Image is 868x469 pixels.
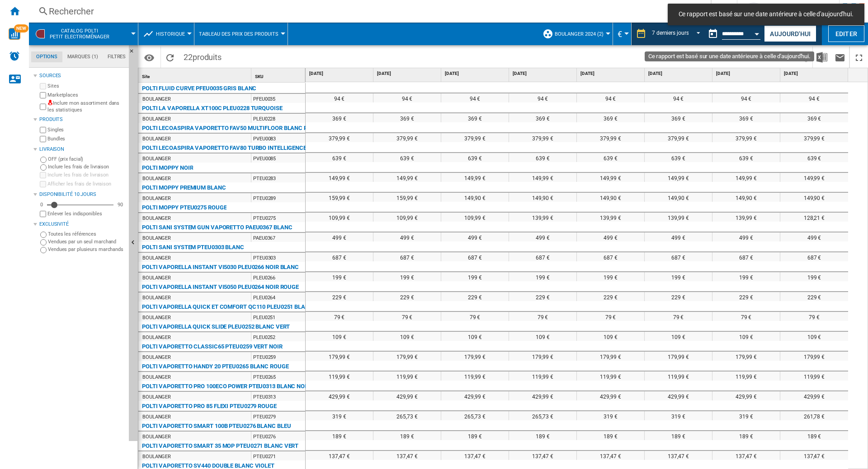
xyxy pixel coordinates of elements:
div: 369 € [780,113,848,122]
div: 429,99 € [780,391,848,400]
md-select: REPORTS.WIZARD.STEPS.REPORT.STEPS.REPORT_OPTIONS.PERIOD: 7 derniers jours [651,27,704,42]
span: [DATE] [580,70,642,77]
div: 199 € [780,272,848,281]
div: 369 € [712,113,780,122]
div: Sort None [253,68,305,82]
div: 119,99 € [306,371,373,381]
label: Sites [47,83,125,89]
div: POLTI LECOASPIRA VAPORETTO FAV80 TURBO INTELLIGENCE BLANC VERT [142,143,306,153]
button: Plein écran [850,46,868,68]
div: 369 € [373,113,441,122]
div: 265,73 € [509,411,576,420]
div: Site Sort None [140,68,251,82]
div: 639 € [780,153,848,162]
button: Télécharger au format Excel [813,46,831,68]
div: POLTI LA VAPORELLA XT100C PLEU0228 TURQUOISE [142,103,283,114]
input: Toutes les références [40,232,47,238]
div: 429,99 € [577,391,644,400]
div: BOULANGER [142,214,171,223]
div: PTEU0279 [251,412,305,421]
div: PTEU0289 [251,193,305,202]
span: CATALOG POLTI:Petit electroménager [50,28,109,40]
div: 179,99 € [645,352,712,361]
div: BOULANGER [142,274,171,283]
div: 149,90 € [780,193,848,202]
div: 189 € [712,431,780,440]
div: 639 € [441,153,509,162]
label: OFF (prix facial) [48,156,125,163]
div: 109 € [509,332,576,341]
div: 139,99 € [645,213,712,222]
div: PVEU0085 [251,153,305,163]
span: Ce rapport est basé sur une date antérieure à celle d'aujourd'hui. [676,10,856,19]
div: 179,99 € [441,352,509,361]
img: wise-card.svg [9,28,20,40]
img: excel-24x24.png [816,52,827,63]
div: PLEU0251 [251,312,305,321]
label: Vendues par plusieurs marchands [48,246,125,253]
div: 261,78 € [780,411,848,420]
div: Disponibilité 10 Jours [39,191,125,198]
div: Tableau des prix des produits [199,23,283,45]
div: 149,90 € [509,193,576,202]
img: mysite-not-bg-18x18.png [47,100,53,105]
div: 109 € [441,332,509,341]
div: BOULANGER [142,333,171,342]
div: 109 € [645,332,712,341]
input: Marketplaces [40,92,46,98]
div: POLTI VAPORELLA QUICK ET COMFORT QC110 PLEU0251 BLANC BLEU [142,302,306,312]
div: 499 € [509,232,576,241]
span: Historique [156,31,185,37]
button: Partager ce bookmark avec d'autres [794,46,812,68]
div: POLTI VAPORETTO SMART 35 MOP PTEU0271 BLANC VERT [142,441,298,451]
div: 379,99 € [712,133,780,142]
div: 199 € [441,272,509,281]
button: Masquer [129,45,138,441]
div: 369 € [645,113,712,122]
label: Marketplaces [47,92,125,98]
div: BOULANGER [142,174,171,183]
div: 229 € [373,292,441,301]
div: 149,90 € [645,193,712,202]
span: € [618,29,622,39]
div: 199 € [712,272,780,281]
div: 379,99 € [645,133,712,142]
div: 139,99 € [509,213,576,222]
div: 429,99 € [306,391,373,400]
input: Afficher les frais de livraison [40,181,46,187]
div: [DATE] [579,68,644,79]
div: 149,90 € [712,193,780,202]
span: [DATE] [445,70,507,77]
div: 119,99 € [509,371,576,381]
input: Singles [40,127,46,133]
div: BOULANGER [142,95,171,104]
div: Sources [39,72,125,79]
div: 189 € [373,431,441,440]
div: 379,99 € [441,133,509,142]
div: [DATE] [714,68,780,79]
div: POLTI VAPORELLA INSTANT VI5030 PLEU0266 NOIR BLANC [142,262,299,273]
div: 149,99 € [780,173,848,182]
div: 94 € [780,93,848,102]
div: 0 [38,201,45,208]
md-slider: Disponibilité [47,200,113,209]
div: PTEU0313 [251,392,305,401]
div: 79 € [373,312,441,321]
div: 149,90 € [577,193,644,202]
div: 119,99 € [577,371,644,381]
div: 109,99 € [306,213,373,222]
div: 109 € [373,332,441,341]
div: 109 € [306,332,373,341]
div: 189 € [577,431,644,440]
div: 229 € [577,292,644,301]
div: 687 € [509,252,576,261]
div: 119,99 € [780,371,848,381]
div: 229 € [645,292,712,301]
span: [DATE] [784,70,846,77]
div: Livraison [39,146,125,153]
div: PTEU0283 [251,173,305,182]
button: Options [140,49,158,65]
div: [DATE] [782,68,848,79]
div: 179,99 € [306,352,373,361]
div: PAEU0367 [251,233,305,242]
